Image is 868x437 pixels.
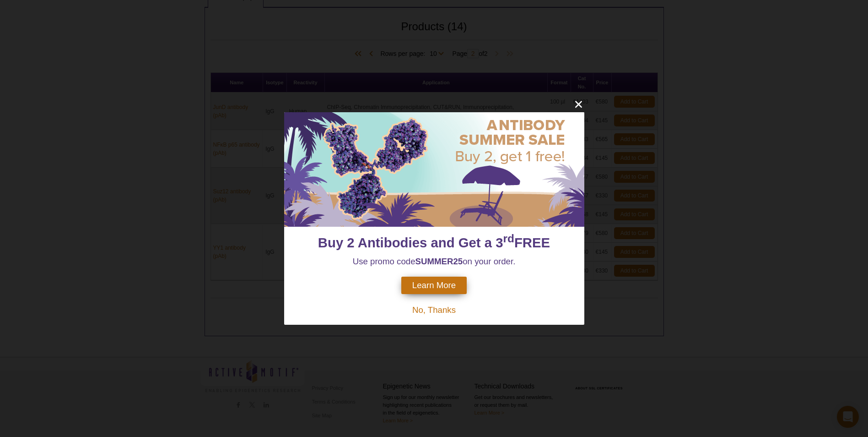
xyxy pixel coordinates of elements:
[353,257,516,266] span: Use promo code on your order.
[318,235,550,250] span: Buy 2 Antibodies and Get a 3 FREE
[412,280,456,290] span: Learn More
[573,98,584,110] button: close
[503,232,514,245] sup: rd
[412,305,456,315] span: No, Thanks
[415,257,463,266] strong: SUMMER25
